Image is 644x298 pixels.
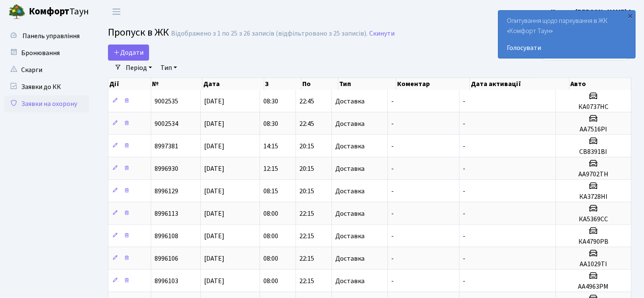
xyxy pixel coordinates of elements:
th: Дії [108,78,151,90]
span: [DATE] [204,254,224,263]
span: Доставка [335,98,365,105]
div: Відображено з 1 по 25 з 26 записів (відфільтровано з 25 записів). [171,30,368,38]
span: 08:00 [263,209,278,218]
span: - [391,187,394,196]
span: [DATE] [204,142,224,151]
span: 08:00 [263,254,278,263]
span: 8996103 [155,276,178,286]
span: - [391,209,394,218]
span: - [391,276,394,286]
a: Період [122,61,155,75]
span: [DATE] [204,119,224,128]
th: По [301,78,338,90]
h5: СВ8391ВІ [559,148,627,156]
span: 20:15 [299,187,314,196]
span: 08:00 [263,231,278,241]
div: Опитування щодо паркування в ЖК «Комфорт Таун» [498,11,635,58]
span: - [463,231,465,241]
th: Дата [202,78,265,90]
a: Бронювання [4,45,89,61]
span: 08:15 [263,187,278,196]
th: Авто [569,78,631,90]
span: 8996930 [155,164,178,173]
a: Додати [108,45,149,61]
h5: КА3728НІ [559,193,627,201]
span: - [463,119,465,128]
span: Доставка [335,143,365,150]
span: - [463,164,465,173]
span: [DATE] [204,276,224,286]
span: - [391,254,394,263]
span: 8996129 [155,187,178,196]
b: Цитрус [PERSON_NAME] А. [551,7,634,17]
a: Голосувати [507,43,627,53]
span: Доставка [335,165,365,172]
span: - [391,164,394,173]
span: 12:15 [263,164,278,173]
span: - [391,119,394,128]
a: Скинути [369,30,395,38]
span: Доставка [335,278,365,284]
span: 22:15 [299,231,314,241]
span: [DATE] [204,231,224,241]
span: - [463,142,465,151]
span: 08:30 [263,97,278,106]
span: 9002534 [155,119,178,128]
span: 20:15 [299,142,314,151]
th: Коментар [396,78,470,90]
th: З [264,78,301,90]
span: - [463,209,465,218]
h5: АА4963РМ [559,283,627,291]
span: 9002535 [155,97,178,106]
img: logo.png [8,3,25,20]
span: - [391,142,394,151]
a: Заявки до КК [4,78,89,95]
h5: АА9702ТН [559,170,627,178]
a: Тип [157,61,180,75]
h5: КА5369СС [559,215,627,223]
span: Доставка [335,210,365,217]
span: Доставка [335,120,365,127]
span: - [391,231,394,241]
th: Тип [338,78,396,90]
th: № [151,78,202,90]
span: 8997381 [155,142,178,151]
a: Скарги [4,61,89,78]
h5: АА7516РІ [559,125,627,134]
span: Таун [29,5,89,19]
span: - [463,187,465,196]
span: 22:15 [299,209,314,218]
button: Переключити навігацію [106,5,127,19]
span: [DATE] [204,187,224,196]
span: 20:15 [299,164,314,173]
span: 8996113 [155,209,178,218]
div: × [626,11,634,20]
span: 8996106 [155,254,178,263]
span: [DATE] [204,209,224,218]
span: 14:15 [263,142,278,151]
span: [DATE] [204,164,224,173]
span: 22:15 [299,276,314,286]
span: Доставка [335,233,365,240]
b: Комфорт [29,5,69,18]
span: Пропуск в ЖК [108,25,169,40]
span: 8996108 [155,231,178,241]
span: 22:15 [299,254,314,263]
span: 08:30 [263,119,278,128]
a: Заявки на охорону [4,95,89,112]
h5: АА1029ТІ [559,260,627,268]
span: 22:45 [299,119,314,128]
span: Панель управління [22,31,80,41]
th: Дата активації [470,78,569,90]
span: 22:45 [299,97,314,106]
h5: КА0737НС [559,103,627,111]
span: [DATE] [204,97,224,106]
span: - [463,276,465,286]
span: - [463,254,465,263]
span: - [463,97,465,106]
a: Панель управління [4,28,89,45]
span: Доставка [335,255,365,262]
span: 08:00 [263,276,278,286]
span: Додати [113,48,144,57]
span: - [391,97,394,106]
